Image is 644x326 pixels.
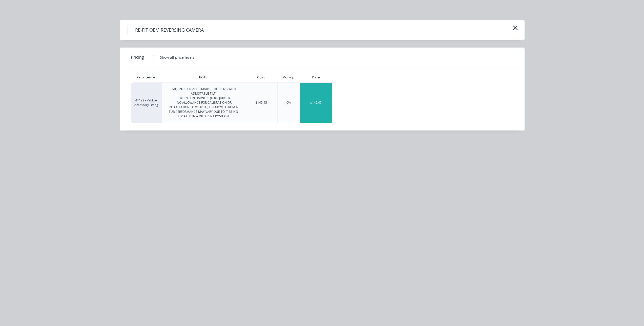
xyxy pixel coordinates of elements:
[277,72,300,82] div: Markup
[245,72,277,82] div: Cost
[160,55,194,60] div: Show all price levels
[131,54,144,60] span: Pricing
[286,100,291,105] div: 0%
[300,72,332,82] div: Price
[195,71,211,84] div: NOTE
[256,100,267,105] div: $145.45
[300,83,332,123] div: $145.45
[131,82,161,123] div: 41122 - Vehicle Accessory Fitting
[131,72,161,82] div: Xero Item #
[166,87,241,119] div: - MOUNTED IN AFTERMARKET HOUSING WITH ADJUSTABLE TILT - EXTENSION HARNESS (IF REQUIRED) - NO ALLO...
[127,25,211,35] h4: RE-FIT OEM REVERSING CAMERA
